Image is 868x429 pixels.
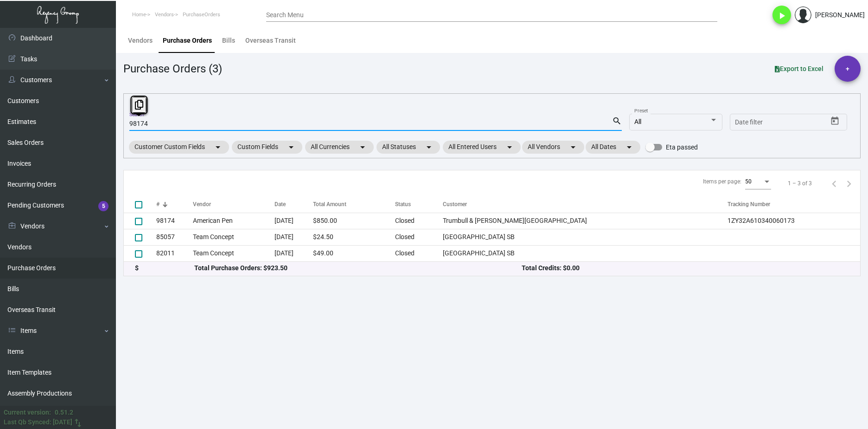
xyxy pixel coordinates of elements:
[286,142,297,153] mat-icon: arrow_drop_down
[193,200,211,208] div: Vendor
[193,245,274,261] td: Team Concept
[634,118,641,125] span: All
[135,100,143,110] i: Copy
[274,245,313,261] td: [DATE]
[772,119,816,126] input: End date
[245,36,296,45] div: Overseas Transit
[313,200,396,208] div: Total Amount
[194,263,522,273] div: Total Purchase Orders: $923.50
[193,213,274,229] td: American Pen
[795,6,811,23] img: admin@bootstrapmaster.com
[522,141,584,154] mat-chip: All Vendors
[313,229,396,245] td: $24.50
[395,229,443,245] td: Closed
[128,36,153,45] div: Vendors
[156,200,160,208] div: #
[815,10,865,20] div: [PERSON_NAME]
[193,200,274,208] div: Vendor
[522,263,849,273] div: Total Credits: $0.00
[163,36,212,45] div: Purchase Orders
[767,60,831,77] button: Export to Excel
[274,213,313,229] td: [DATE]
[55,408,73,417] div: 0.51.2
[827,176,842,191] button: Previous page
[313,200,346,208] div: Total Amount
[728,200,860,208] div: Tracking Number
[183,12,220,18] span: PurchaseOrders
[156,213,193,229] td: 98174
[586,141,640,154] mat-chip: All Dates
[745,179,771,185] mat-select: Items per page:
[788,179,812,188] div: 1 – 3 of 3
[129,141,229,154] mat-chip: Customer Custom Fields
[443,200,728,208] div: Customer
[624,142,635,153] mat-icon: arrow_drop_down
[222,36,235,45] div: Bills
[4,417,72,427] div: Last Qb Synced: [DATE]
[775,65,823,72] span: Export to Excel
[395,200,411,208] div: Status
[232,141,302,154] mat-chip: Custom Fields
[123,60,222,77] div: Purchase Orders (3)
[703,177,741,186] div: Items per page:
[395,200,443,208] div: Status
[568,142,579,153] mat-icon: arrow_drop_down
[212,142,223,153] mat-icon: arrow_drop_down
[313,245,396,261] td: $49.00
[423,142,434,153] mat-icon: arrow_drop_down
[772,6,791,24] button: play_arrow
[846,56,849,82] span: +
[443,213,728,229] td: Trumbull & [PERSON_NAME][GEOGRAPHIC_DATA]
[132,12,146,18] span: Home
[612,116,622,127] mat-icon: search
[156,200,193,208] div: #
[274,229,313,245] td: [DATE]
[274,200,313,208] div: Date
[156,229,193,245] td: 85057
[735,119,764,126] input: Start date
[666,142,698,153] span: Eta passed
[842,176,856,191] button: Next page
[728,213,860,229] td: 1ZY32A610340060173
[395,245,443,261] td: Closed
[443,141,521,154] mat-chip: All Entered Users
[828,114,842,129] button: Open calendar
[835,56,861,82] button: +
[156,245,193,261] td: 82011
[443,200,467,208] div: Customer
[313,213,396,229] td: $850.00
[395,213,443,229] td: Closed
[377,141,440,154] mat-chip: All Statuses
[745,178,752,185] span: 50
[728,200,770,208] div: Tracking Number
[504,142,515,153] mat-icon: arrow_drop_down
[193,229,274,245] td: Team Concept
[443,245,728,261] td: [GEOGRAPHIC_DATA] SB
[4,408,51,417] div: Current version:
[443,229,728,245] td: [GEOGRAPHIC_DATA] SB
[776,10,787,21] i: play_arrow
[155,12,174,18] span: Vendors
[274,200,286,208] div: Date
[357,142,368,153] mat-icon: arrow_drop_down
[305,141,374,154] mat-chip: All Currencies
[135,263,194,273] div: $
